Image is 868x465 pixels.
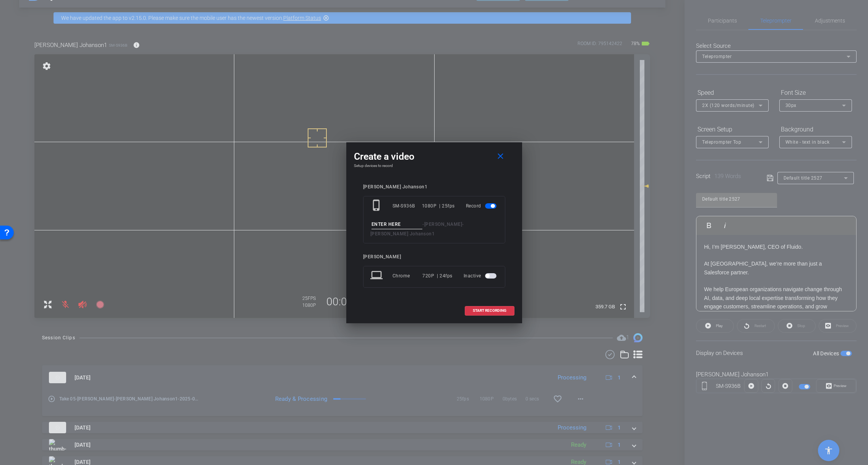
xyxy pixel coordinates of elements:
[370,199,384,213] mat-icon: phone_iphone
[422,199,455,213] div: 1080P | 25fps
[393,269,423,283] div: Chrome
[465,306,514,316] button: START RECORDING
[422,269,453,283] div: 720P | 24fps
[424,222,462,227] span: [PERSON_NAME]
[496,152,505,161] mat-icon: close
[354,150,514,164] div: Create a video
[363,184,505,190] div: [PERSON_NAME] Johanson1
[473,309,506,313] span: START RECORDING
[462,222,464,227] span: -
[363,254,505,260] div: [PERSON_NAME]
[370,231,435,237] span: [PERSON_NAME] Johanson1
[422,222,424,227] span: -
[466,199,498,213] div: Record
[354,164,514,168] h4: Setup devices to record
[393,199,422,213] div: SM-S936B
[370,269,384,283] mat-icon: laptop
[372,220,423,229] input: ENTER HERE
[464,269,498,283] div: Inactive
